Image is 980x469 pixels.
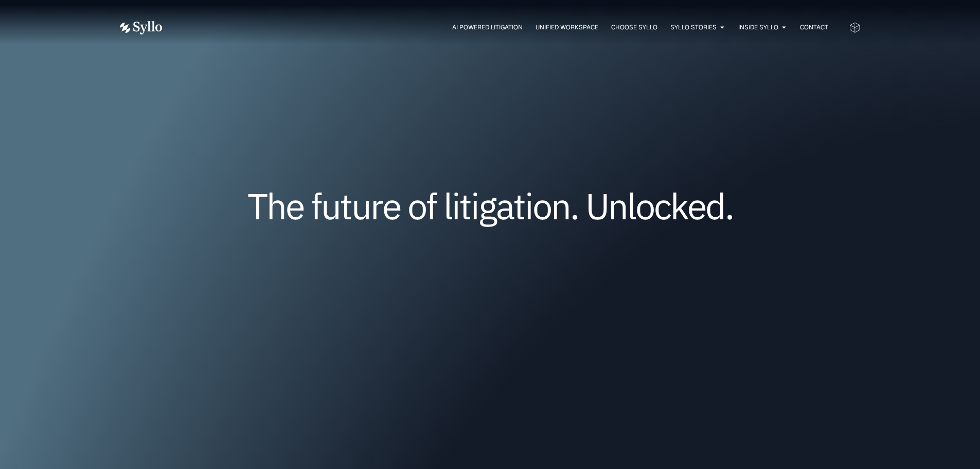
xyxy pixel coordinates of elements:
a: Inside Syllo [738,23,778,32]
a: Choose Syllo [611,23,657,32]
a: Contact [800,23,828,32]
img: Vector [120,21,162,34]
div: Menu Toggle [183,23,828,32]
nav: Menu [183,23,828,32]
a: Unified Workspace [536,23,598,32]
h1: The future of litigation. Unlocked. [182,189,799,223]
a: Syllo Stories [670,23,717,32]
a: AI Powered Litigation [452,23,523,32]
